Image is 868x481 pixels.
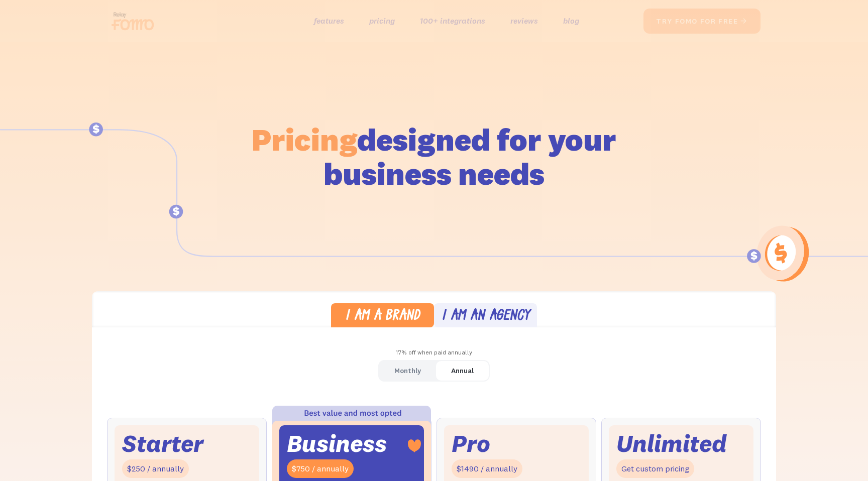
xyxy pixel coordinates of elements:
[122,459,189,478] div: $250 / annually
[122,433,203,454] div: Starter
[252,120,357,159] span: Pricing
[345,309,420,324] div: I am a brand
[563,14,579,28] a: blog
[420,14,485,28] a: 100+ integrations
[287,459,354,478] div: $750 / annually
[314,14,344,28] a: features
[369,14,395,28] a: pricing
[643,9,761,34] a: try fomo for free
[92,345,776,360] div: 17% off when paid annually
[251,123,617,191] h1: designed for your business needs
[451,364,474,378] div: Annual
[616,433,727,454] div: Unlimited
[287,433,387,454] div: Business
[452,433,490,454] div: Pro
[394,364,421,378] div: Monthly
[616,459,694,478] div: Get custom pricing
[510,14,538,28] a: reviews
[740,17,748,26] span: 
[442,309,530,324] div: I am an agency
[452,459,522,478] div: $1490 / annually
